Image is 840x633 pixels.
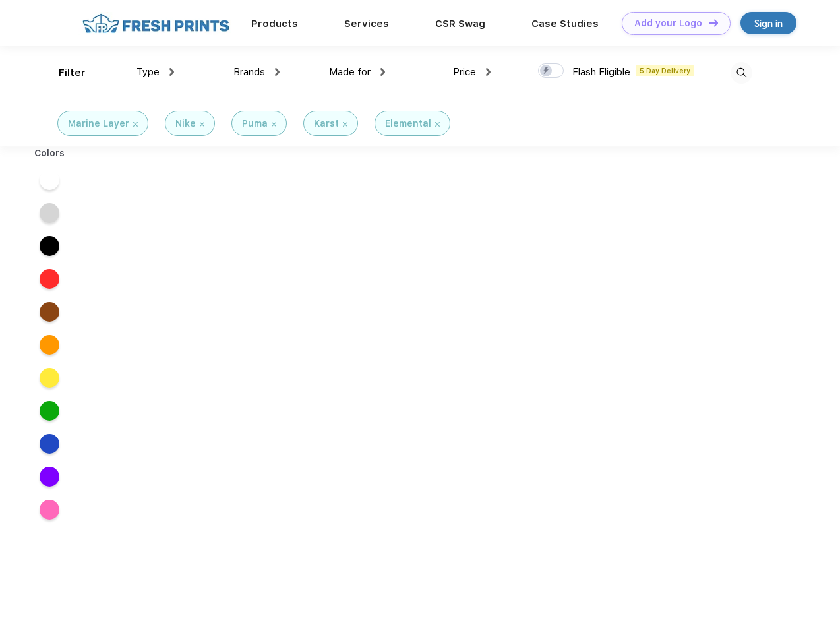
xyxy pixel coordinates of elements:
[453,66,476,78] span: Price
[59,65,86,80] div: Filter
[740,12,796,34] a: Sign in
[344,18,389,30] a: Services
[636,65,694,76] span: 5 Day Delivery
[242,117,268,131] div: Puma
[68,117,129,131] div: Marine Layer
[380,68,385,76] img: dropdown.png
[435,18,485,30] a: CSR Swag
[572,66,630,78] span: Flash Eligible
[272,122,276,127] img: filter_cancel.svg
[709,19,718,26] img: DT
[314,117,339,131] div: Karst
[329,66,371,78] span: Made for
[754,16,783,31] div: Sign in
[24,146,75,160] div: Colors
[634,18,702,29] div: Add your Logo
[343,122,347,127] img: filter_cancel.svg
[200,122,204,127] img: filter_cancel.svg
[275,68,280,76] img: dropdown.png
[133,122,138,127] img: filter_cancel.svg
[251,18,298,30] a: Products
[435,122,440,127] img: filter_cancel.svg
[175,117,196,131] div: Nike
[385,117,431,131] div: Elemental
[169,68,174,76] img: dropdown.png
[486,68,491,76] img: dropdown.png
[136,66,160,78] span: Type
[78,12,233,35] img: fo%20logo%202.webp
[731,62,752,84] img: desktop_search.svg
[233,66,265,78] span: Brands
